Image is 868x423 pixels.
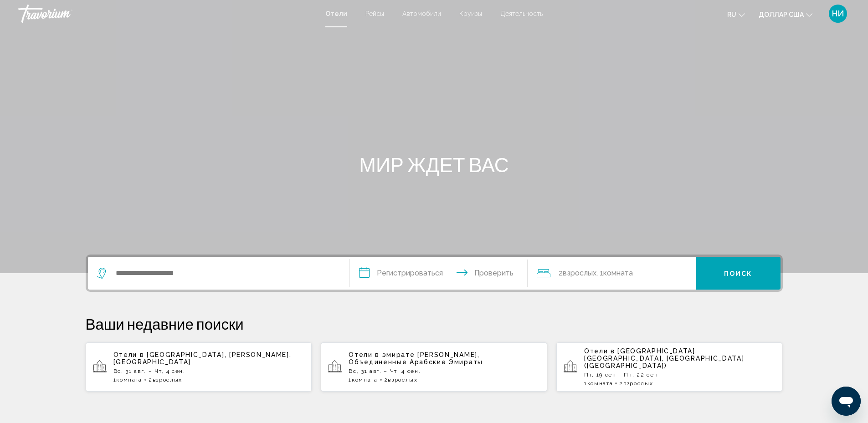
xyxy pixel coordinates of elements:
font: МИР ЖДЕТ ВАС [359,153,508,176]
font: [GEOGRAPHIC_DATA], [GEOGRAPHIC_DATA], [GEOGRAPHIC_DATA] ([GEOGRAPHIC_DATA]) [584,347,744,369]
font: Пт, 19 сен - Пн, 22 сен [584,372,658,378]
button: Меню пользователя [826,4,850,23]
button: Путешественники: 2 взрослых, 0 детей [528,257,696,290]
font: НИ [832,9,844,18]
a: Автомобили [402,10,441,17]
a: Рейсы [365,10,384,17]
font: 2 [149,377,153,383]
font: взрослых [623,380,653,387]
button: Отели в [GEOGRAPHIC_DATA], [PERSON_NAME], [GEOGRAPHIC_DATA]Вс, 31 авг. – Чт, 4 сен.1комната2взрослых [86,342,312,392]
font: Поиск [724,270,753,277]
font: Отели в [349,351,380,358]
font: доллар США [759,11,804,18]
a: Круизы [459,10,482,17]
font: комната [116,377,142,383]
font: Вс, 31 авг. – Чт, 4 сен. [113,368,185,374]
a: Деятельность [500,10,543,17]
font: [GEOGRAPHIC_DATA], [PERSON_NAME], [GEOGRAPHIC_DATA] [113,351,292,366]
font: Ваши недавние поиски [86,315,244,333]
font: 2 [619,380,623,387]
font: , 1 [596,269,603,277]
font: Отели в [584,347,615,355]
font: ru [727,11,736,18]
font: взрослых [563,269,596,277]
div: Виджет поиска [88,257,781,290]
iframe: Кнопка для запуска окна сообщений [832,387,861,416]
font: 1 [584,380,587,387]
button: Поиск [696,257,781,290]
font: Вс, 31 авг. – Чт, 4 сен. [349,368,421,374]
button: Даты заезда и выезда [350,257,528,290]
a: Отели [325,10,347,17]
font: комната [587,380,613,387]
font: взрослых [153,377,182,383]
a: Травориум [18,5,316,23]
font: Отели в [113,351,144,358]
font: 2 [384,377,388,383]
button: Изменить язык [727,8,745,21]
font: эмирате [PERSON_NAME], Объединенные Арабские Эмираты [349,351,483,366]
font: 1 [349,377,352,383]
font: комната [352,377,378,383]
button: Отели в [GEOGRAPHIC_DATA], [GEOGRAPHIC_DATA], [GEOGRAPHIC_DATA] ([GEOGRAPHIC_DATA])Пт, 19 сен - П... [556,342,783,392]
button: Изменить валюту [759,8,812,21]
font: взрослых [388,377,417,383]
font: 1 [113,377,117,383]
font: комната [603,269,633,277]
font: 2 [559,269,563,277]
button: Отели в эмирате [PERSON_NAME], Объединенные Арабские ЭмиратыВс, 31 авг. – Чт, 4 сен.1комната2взро... [321,342,547,392]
